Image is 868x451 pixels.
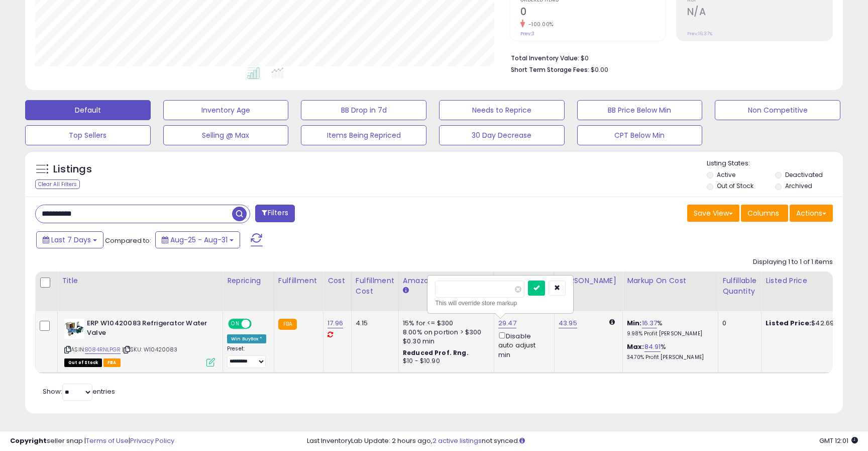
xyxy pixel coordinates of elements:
[10,436,47,445] strong: Copyright
[10,436,174,446] div: seller snap | |
[403,337,486,346] div: $0.30 min
[819,436,858,445] span: 2025-09-9 12:01 GMT
[301,125,426,145] button: Items Being Repriced
[328,276,347,286] div: Cost
[87,319,209,340] b: ERP W10420083 Refrigerator Water Valve
[25,100,151,120] button: Default
[559,276,618,286] div: [PERSON_NAME]
[627,330,710,337] p: 9.98% Profit [PERSON_NAME]
[627,276,714,286] div: Markup on Cost
[35,179,80,189] div: Clear All Filters
[623,272,718,311] th: The percentage added to the cost of goods (COGS) that forms the calculator for Min & Max prices.
[687,205,739,222] button: Save View
[403,319,486,328] div: 15% for <= $300
[591,65,608,74] span: $0.00
[741,205,788,222] button: Columns
[627,342,644,351] b: Max:
[525,21,554,28] small: -100.00%
[403,357,486,366] div: $10 - $10.90
[250,320,266,328] span: OFF
[86,436,129,445] a: Terms of Use
[511,51,825,63] li: $0
[122,345,178,353] span: | SKU: W10420083
[717,182,753,190] label: Out of Stock
[627,354,710,361] p: 34.70% Profit [PERSON_NAME]
[51,235,91,245] span: Last 7 Days
[25,125,151,145] button: Top Sellers
[520,31,534,37] small: Prev: 3
[498,318,516,328] a: 29.47
[105,236,151,245] span: Compared to:
[577,100,703,120] button: BB Price Below Min
[170,235,228,245] span: Aug-25 - Aug-31
[766,276,852,286] div: Listed Price
[227,345,266,368] div: Preset:
[707,159,842,168] p: Listing States:
[498,330,547,359] div: Disable auto adjust min
[43,387,115,396] span: Show: entries
[577,125,703,145] button: CPT Below Min
[307,436,858,446] div: Last InventoryLab Update: 2 hours ago, not synced.
[747,208,779,218] span: Columns
[627,318,642,328] b: Min:
[301,100,426,120] button: BB Drop in 7d
[520,6,666,20] h2: 0
[163,100,289,120] button: Inventory Age
[403,348,469,357] b: Reduced Prof. Rng.
[439,125,565,145] button: 30 Day Decrease
[155,231,240,248] button: Aug-25 - Aug-31
[511,54,579,62] b: Total Inventory Value:
[229,320,242,328] span: ON
[627,319,710,337] div: %
[753,257,833,267] div: Displaying 1 to 1 of 1 items
[403,276,490,286] div: Amazon Fees
[255,205,294,222] button: Filters
[722,276,757,297] div: Fulfillable Quantity
[328,318,343,328] a: 17.96
[785,182,812,190] label: Archived
[130,436,174,445] a: Privacy Policy
[511,65,589,74] b: Short Term Storage Fees:
[356,319,391,328] div: 4.15
[722,319,753,328] div: 0
[64,358,102,367] span: All listings that are currently out of stock and unavailable for purchase on Amazon
[85,345,121,354] a: B084RNLPGR
[227,276,270,286] div: Repricing
[766,318,811,328] b: Listed Price:
[64,319,215,366] div: ASIN:
[403,328,486,337] div: 8.00% on portion > $300
[627,342,710,361] div: %
[435,298,566,308] div: This will override store markup
[644,342,661,352] a: 84.91
[687,31,712,37] small: Prev: 16.37%
[790,205,833,222] button: Actions
[715,100,840,120] button: Non Competitive
[717,170,735,179] label: Active
[403,286,409,295] small: Amazon Fees.
[227,334,266,343] div: Win BuyBox *
[439,100,565,120] button: Needs to Reprice
[278,319,297,330] small: FBA
[36,231,103,248] button: Last 7 Days
[785,170,823,179] label: Deactivated
[766,319,849,328] div: $42.69
[356,276,394,297] div: Fulfillment Cost
[62,276,219,286] div: Title
[687,6,832,20] h2: N/A
[642,318,658,328] a: 16.37
[432,436,482,445] a: 2 active listings
[278,276,319,286] div: Fulfillment
[559,318,577,328] a: 43.95
[64,319,84,339] img: 41KrhWA89vL._SL40_.jpg
[163,125,289,145] button: Selling @ Max
[53,162,92,176] h5: Listings
[103,358,121,367] span: FBA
